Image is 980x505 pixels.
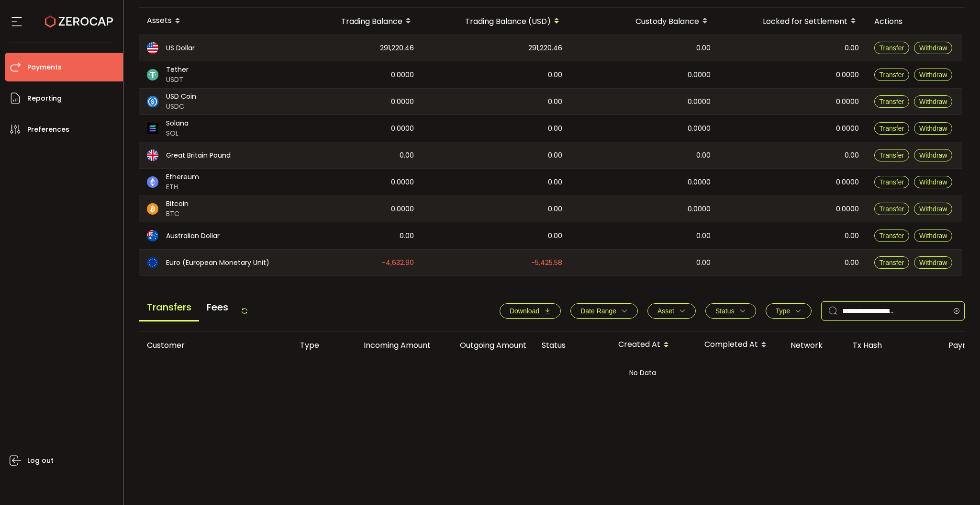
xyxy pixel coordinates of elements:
[147,96,158,107] img: usdc_portfolio.svg
[147,42,158,54] img: usd_portfolio.svg
[874,149,910,161] button: Transfer
[166,128,189,138] span: SOL
[548,69,562,80] span: 0.00
[570,13,718,29] div: Custody Balance
[688,123,711,134] span: 0.0000
[647,303,696,319] button: Asset
[836,204,859,215] span: 0.0000
[919,98,947,105] span: Withdraw
[914,230,952,242] button: Withdraw
[528,43,562,54] span: 291,220.46
[880,125,904,132] span: Transfer
[914,203,952,215] button: Withdraw
[147,123,158,134] img: sol_portfolio.png
[391,204,414,215] span: 0.0000
[166,43,195,53] span: US Dollar
[919,178,947,186] span: Withdraw
[166,75,189,85] span: USDT
[400,230,414,241] span: 0.00
[696,43,711,54] span: 0.00
[688,204,711,215] span: 0.0000
[874,176,910,188] button: Transfer
[880,71,904,79] span: Transfer
[147,149,158,161] img: gbp_portfolio.svg
[874,203,910,215] button: Transfer
[914,122,952,135] button: Withdraw
[919,44,947,52] span: Withdraw
[343,340,438,351] div: Incoming Amount
[914,95,952,108] button: Withdraw
[166,182,199,192] span: ETH
[914,176,952,188] button: Withdraw
[580,307,616,315] span: Date Range
[147,176,158,188] img: eth_portfolio.svg
[391,69,414,80] span: 0.0000
[166,199,189,209] span: Bitcoin
[836,177,859,188] span: 0.0000
[880,98,904,105] span: Transfer
[874,95,910,108] button: Transfer
[147,69,158,80] img: usdt_portfolio.svg
[919,151,947,159] span: Withdraw
[880,44,904,52] span: Transfer
[166,92,196,102] span: USD Coin
[548,96,562,107] span: 0.00
[166,65,189,75] span: Tether
[391,96,414,107] span: 0.0000
[880,178,904,186] span: Transfer
[139,13,288,29] div: Assets
[845,150,859,161] span: 0.00
[382,257,414,268] span: -4,632.90
[867,16,962,27] div: Actions
[914,69,952,81] button: Withdraw
[166,209,189,219] span: BTC
[166,172,199,182] span: Ethereum
[766,303,812,319] button: Type
[147,257,158,268] img: eur_portfolio.svg
[27,60,62,74] span: Payments
[932,459,980,505] iframe: Chat Widget
[570,303,638,319] button: Date Range
[914,256,952,269] button: Withdraw
[288,13,422,29] div: Trading Balance
[688,69,711,80] span: 0.0000
[715,307,735,315] span: Status
[919,259,947,266] span: Withdraw
[718,13,867,29] div: Locked for Settlement
[874,230,910,242] button: Transfer
[874,69,910,81] button: Transfer
[27,123,69,137] span: Preferences
[688,177,711,188] span: 0.0000
[880,259,904,266] span: Transfer
[705,303,756,319] button: Status
[914,42,952,54] button: Withdraw
[697,337,783,353] div: Completed At
[166,231,220,241] span: Australian Dollar
[534,340,611,351] div: Status
[548,230,562,241] span: 0.00
[880,151,904,159] span: Transfer
[657,307,674,315] span: Asset
[422,13,570,29] div: Trading Balance (USD)
[611,337,697,353] div: Created At
[776,307,790,315] span: Type
[166,258,269,268] span: Euro (European Monetary Unit)
[166,102,196,112] span: USDC
[696,150,711,161] span: 0.00
[880,232,904,240] span: Transfer
[548,123,562,134] span: 0.00
[391,123,414,134] span: 0.0000
[27,92,62,105] span: Reporting
[147,203,158,215] img: btc_portfolio.svg
[391,177,414,188] span: 0.0000
[696,257,711,268] span: 0.00
[919,205,947,213] span: Withdraw
[380,43,414,54] span: 291,220.46
[438,340,534,351] div: Outgoing Amount
[139,294,199,321] span: Transfers
[688,96,711,107] span: 0.0000
[919,125,947,132] span: Withdraw
[139,340,292,351] div: Customer
[548,204,562,215] span: 0.00
[783,340,845,351] div: Network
